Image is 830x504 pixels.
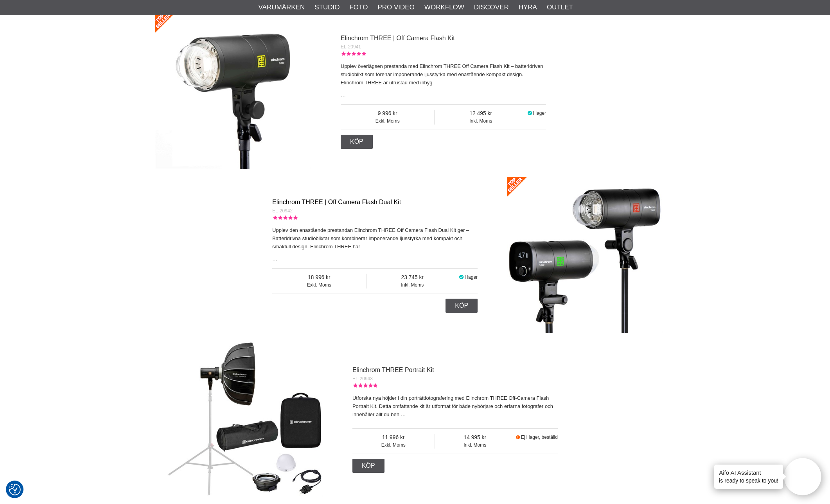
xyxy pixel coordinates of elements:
a: Pro Video [377,2,414,12]
span: 18 996 [272,274,366,282]
a: Studio [314,2,340,12]
button: Samtyckesinställningar [9,483,21,497]
a: Elinchrom THREE | Off Camera Flash Kit [341,35,455,41]
div: is ready to speak to you! [714,465,783,489]
span: 9 996 [341,110,434,118]
span: I lager [533,110,546,116]
span: Inkl. Moms [366,281,458,289]
i: I lager [527,110,533,116]
a: Elinchrom THREE Portrait Kit [352,367,434,373]
span: EL-20941 [341,44,361,50]
span: 12 495 [435,110,526,118]
span: Inkl. Moms [435,118,526,125]
span: Exkl. Moms [352,442,435,449]
div: Kundbetyg: 5.00 [341,50,366,57]
a: Köp [341,135,373,149]
a: Köp [446,299,478,313]
span: 11 996 [352,434,435,442]
img: Elinchrom THREE | Off Camera Flash Dual Kit [507,177,663,333]
span: 14 995 [435,434,516,442]
div: Kundbetyg: 5.00 [272,214,297,221]
p: Utforska nya höjder i din porträttfotografering med Elinchrom THREE Off-Camera Flash Portrait Kit... [352,394,558,419]
a: Elinchrom THREE | Off Camera Flash Dual Kit [272,199,401,205]
span: Ej i lager, beställd [521,435,558,440]
span: Exkl. Moms [341,118,434,125]
a: … [341,93,346,98]
span: EL-20942 [272,208,293,214]
span: Inkl. Moms [435,442,516,449]
a: … [401,411,406,417]
a: Discover [474,2,509,12]
a: Hyra [519,2,537,12]
img: Revisit consent button [9,484,21,495]
h4: Aifo AI Assistant [719,468,778,477]
a: … [272,256,277,262]
i: I lager [458,274,465,280]
img: Elinchrom THREE Portrait Kit [167,341,323,497]
div: Kundbetyg: 5.00 [352,382,377,389]
p: Upplev den enastående prestandan Elinchrom THREE Off Camera Flash Dual Kit ger – Batteridrivna st... [272,226,478,251]
a: Workflow [424,2,464,12]
span: EL-20943 [352,376,373,381]
span: I lager [465,274,478,280]
span: Exkl. Moms [272,281,366,289]
a: Varumärken [259,2,305,12]
i: Beställd [515,435,521,440]
span: 23 745 [366,274,458,282]
p: Upplev överlägsen prestanda med Elinchrom THREE Off Camera Flash Kit – batteridriven studioblixt ... [341,62,546,87]
a: Outlet [547,2,573,12]
a: Köp [352,459,384,473]
a: Foto [349,2,368,12]
img: Elinchrom THREE | Off Camera Flash Kit [155,13,311,169]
